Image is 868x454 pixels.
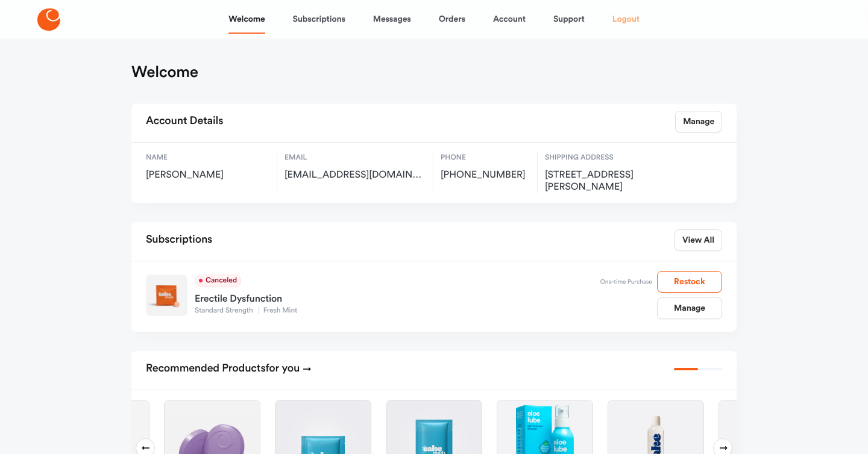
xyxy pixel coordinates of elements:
[146,229,212,251] h2: Subscriptions
[545,169,675,193] span: 5663 Hamilton Ave, Cincinnati, US, 45224
[131,63,198,82] h1: Welcome
[657,271,722,293] button: Restock
[285,169,426,181] span: gebasconstruction@gmail.com
[285,152,426,163] span: Email
[266,363,300,374] span: for you
[195,275,241,287] span: Canceled
[228,5,265,34] a: Welcome
[441,152,530,163] span: Phone
[675,229,722,251] a: View All
[146,111,223,132] h2: Account Details
[195,307,258,314] span: Standard Strength
[439,5,465,34] a: Orders
[600,276,652,288] div: One-time Purchase
[146,152,269,163] span: Name
[293,5,345,34] a: Subscriptions
[545,152,675,163] span: Shipping Address
[612,5,640,34] a: Logout
[146,169,269,181] span: [PERSON_NAME]
[146,275,187,316] img: Standard Strength
[657,297,722,319] a: Manage
[441,169,530,181] span: [PHONE_NUMBER]
[373,5,411,34] a: Messages
[675,111,722,132] a: Manage
[146,358,312,380] h2: Recommended Products
[195,287,600,306] div: Erectile Dysfunction
[553,5,585,34] a: Support
[195,287,600,316] a: Erectile DysfunctionStandard StrengthFresh Mint
[493,5,526,34] a: Account
[258,307,303,314] span: Fresh Mint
